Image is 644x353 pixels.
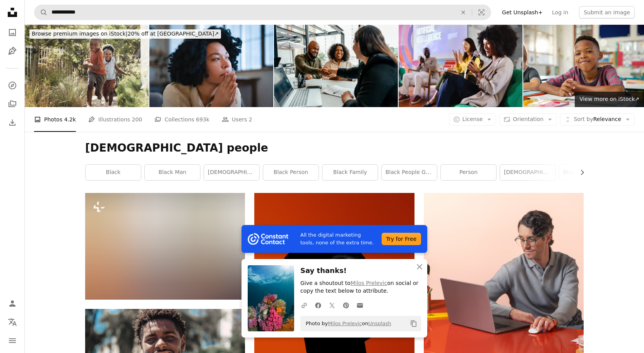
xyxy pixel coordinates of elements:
[575,165,584,180] button: scroll list to the right
[339,297,353,313] a: Share on Pinterest
[559,165,615,180] a: black community
[85,141,584,155] h1: [DEMOGRAPHIC_DATA] people
[85,193,245,300] img: Portrait of African American family taking a selfie together with mobile phone at home. Family an...
[574,116,621,123] span: Relevance
[5,25,20,40] a: Photos
[204,165,259,180] a: [DEMOGRAPHIC_DATA]
[300,265,421,276] h3: Say thanks!
[407,317,420,330] button: Copy to clipboard
[399,25,522,107] img: Portrait of a woman talking on an AI panel discussion
[579,96,639,102] span: View more on iStock ↗
[25,25,149,107] img: Happy, black kids running in garden and play game together outdoor at home. African children in b...
[132,115,142,124] span: 200
[88,107,142,132] a: Illustrations 200
[248,233,288,245] img: file-1754318165549-24bf788d5b37
[86,165,141,180] a: black
[449,113,497,126] button: License
[424,193,584,353] img: file-1722962848292-892f2e7827caimage
[5,333,20,348] button: Menu
[441,165,496,180] a: person
[328,321,362,326] a: Milos Prelevic
[325,297,339,313] a: Share on Twitter
[241,225,427,253] a: All the digital marketing tools, none of the extra time.Try for Free
[351,280,387,286] a: Milos Prelevic
[455,5,472,20] button: Clear
[300,231,375,247] span: All the digital marketing tools, none of the extra time.
[196,115,209,124] span: 693k
[575,92,644,107] a: View more on iStock↗
[560,113,635,126] button: Sort byRelevance
[154,107,209,132] a: Collections 693k
[274,25,398,107] img: Couple closing real estate contract with real estate agent
[222,107,252,132] a: Users 2
[5,314,20,330] button: Language
[497,6,547,19] a: Get Unsplash+
[5,78,20,93] a: Explore
[5,43,20,59] a: Illustrations
[25,25,226,43] a: Browse premium images on iStock|20% off at [GEOGRAPHIC_DATA]↗
[574,116,593,122] span: Sort by
[513,116,543,122] span: Orientation
[311,297,325,313] a: Share on Facebook
[5,115,20,130] a: Download History
[462,116,483,122] span: License
[302,317,391,330] span: Photo by on
[300,280,421,295] p: Give a shoutout to on social or copy the text below to attribute.
[145,165,200,180] a: black man
[322,165,378,180] a: black family
[382,233,421,245] div: Try for Free
[34,5,48,20] button: Search Unsplash
[5,296,20,311] a: Log in / Sign up
[547,6,573,19] a: Log in
[579,6,635,19] button: Submit an image
[32,31,127,37] span: Browse premium images on iStock |
[5,96,20,112] a: Collections
[32,31,219,37] span: 20% off at [GEOGRAPHIC_DATA] ↗
[500,165,555,180] a: [DEMOGRAPHIC_DATA] women
[382,165,437,180] a: black people group
[149,25,273,107] img: Discouraged pensive African American woman looking into distance thinking about ways to solve fin...
[5,5,20,22] a: Home — Unsplash
[499,113,557,126] button: Orientation
[368,321,391,326] a: Unsplash
[34,5,491,20] form: Find visuals sitewide
[472,5,491,20] button: Visual search
[249,115,252,124] span: 2
[85,243,245,250] a: Portrait of African American family taking a selfie together with mobile phone at home. Family an...
[353,297,367,313] a: Share over email
[263,165,319,180] a: black person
